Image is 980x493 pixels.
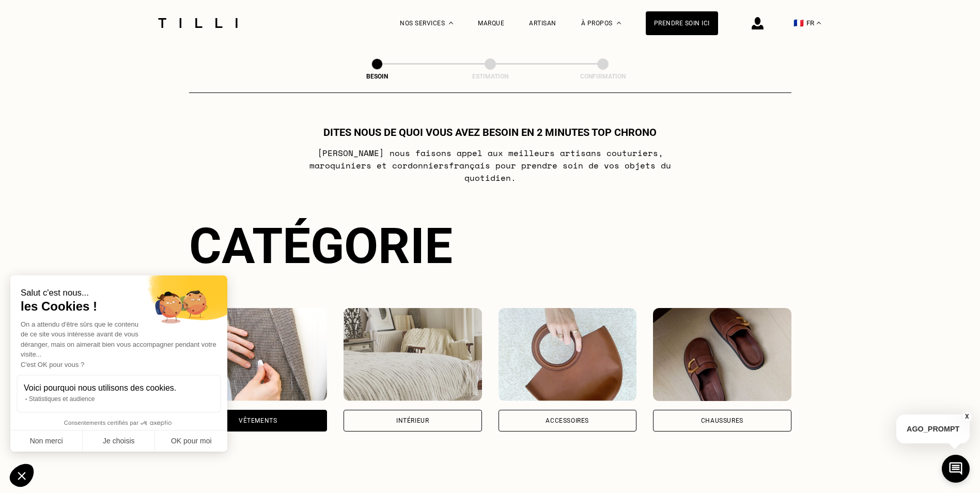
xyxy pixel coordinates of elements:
[546,418,589,424] div: Accessoires
[449,22,453,24] img: Menu déroulant
[285,147,695,184] p: [PERSON_NAME] nous faisons appel aux meilleurs artisans couturiers , maroquiniers et cordonniers ...
[752,17,764,29] img: icône connexion
[323,126,657,138] h1: Dites nous de quoi vous avez besoin en 2 minutes top chrono
[701,418,743,424] div: Chaussures
[478,20,504,27] a: Marque
[551,73,655,80] div: Confirmation
[396,418,429,424] div: Intérieur
[189,308,328,401] img: Vêtements
[617,22,621,24] img: Menu déroulant à propos
[794,18,804,28] span: 🇫🇷
[646,11,718,35] a: Prendre soin ici
[653,308,791,401] img: Chaussures
[344,308,482,401] img: Intérieur
[962,411,972,422] button: X
[154,18,241,28] img: Logo du service de couturière Tilli
[189,217,791,275] div: Catégorie
[499,308,637,401] img: Accessoires
[325,73,429,80] div: Besoin
[529,20,556,27] a: Artisan
[239,418,277,424] div: Vêtements
[439,73,542,80] div: Estimation
[896,414,970,443] p: AGO_PROMPT
[817,22,821,24] img: menu déroulant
